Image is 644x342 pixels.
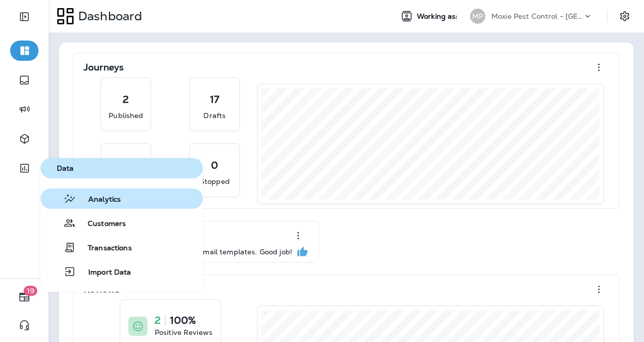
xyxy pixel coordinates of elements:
[200,176,230,186] p: Stopped
[45,164,199,173] span: Data
[41,261,203,282] button: Import Data
[41,213,203,233] button: Customers
[76,268,131,278] span: Import Data
[24,286,38,296] span: 19
[417,12,460,21] span: Working as:
[210,94,219,104] p: 17
[155,315,161,325] p: 2
[76,219,126,229] span: Customers
[76,195,121,205] span: Analytics
[10,7,39,27] button: Expand Sidebar
[84,62,124,72] p: Journeys
[155,327,212,337] p: Positive Reviews
[470,9,485,24] div: MP
[123,94,129,104] p: 2
[41,188,203,209] button: Analytics
[491,12,583,20] p: Moxie Pest Control - [GEOGRAPHIC_DATA]
[84,284,120,294] p: Reviews
[170,315,196,325] p: 100%
[41,158,203,178] button: Data
[109,110,143,121] p: Published
[211,160,218,170] p: 0
[41,237,203,257] button: Transactions
[203,110,226,121] p: Drafts
[616,7,634,25] button: Settings
[76,244,132,253] span: Transactions
[74,9,142,24] p: Dashboard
